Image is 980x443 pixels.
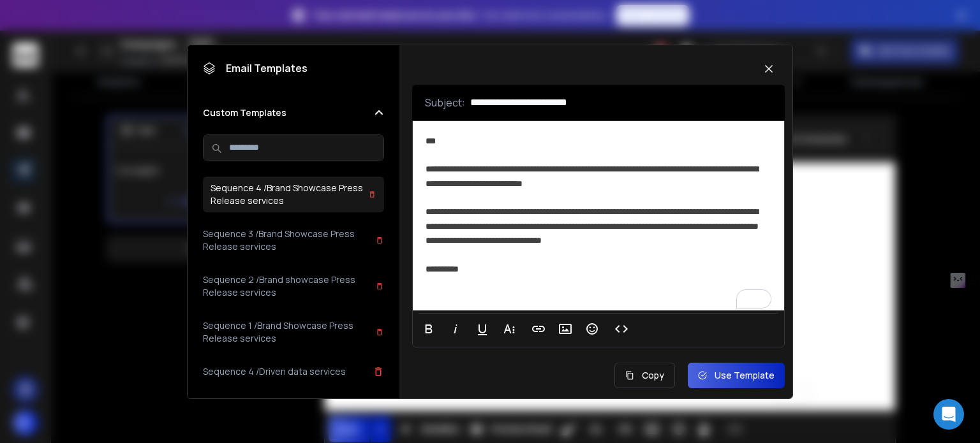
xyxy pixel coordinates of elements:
[203,273,375,299] h3: Sequence 2 /Brand showcase Press Release services
[609,316,634,342] button: Code View
[211,182,368,207] h3: Sequence 4 /Brand Showcase Press Release services
[203,61,308,76] h1: Email Templates
[497,316,521,342] button: More Text
[203,319,375,345] h3: Sequence 1 /Brand Showcase Press Release services
[688,363,785,388] button: Use Template
[417,316,441,342] button: Bold (Ctrl+B)
[203,228,375,253] h3: Sequence 3 /Brand Showcase Press Release services
[413,121,784,311] div: To enrich screen reader interactions, please activate Accessibility in Grammarly extension settings
[470,316,494,342] button: Underline (Ctrl+U)
[203,106,286,119] h2: Custom Templates
[443,316,468,342] button: Italic (Ctrl+I)
[203,106,384,119] button: Custom Templates
[933,399,964,430] div: Open Intercom Messenger
[425,95,465,110] p: Subject:
[614,363,675,388] button: Copy
[553,316,577,342] button: Insert Image (Ctrl+P)
[580,316,604,342] button: Emoticons
[526,316,551,342] button: Insert Link (Ctrl+K)
[203,365,346,378] h3: Sequence 4 /Driven data services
